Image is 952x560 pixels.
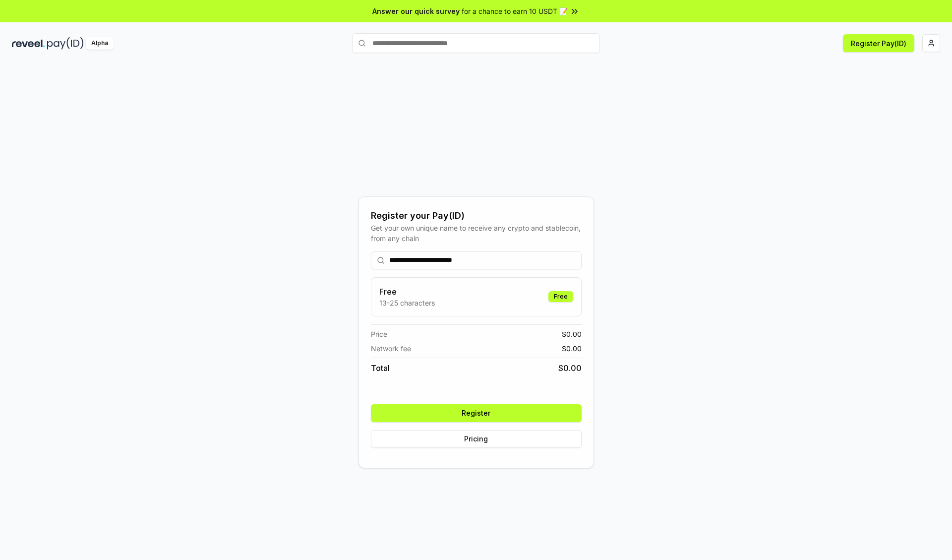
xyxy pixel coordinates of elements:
[371,430,582,448] button: Pricing
[371,209,582,223] div: Register your Pay(ID)
[86,37,114,50] div: Alpha
[371,343,411,354] span: Network fee
[562,343,582,354] span: $ 0.00
[548,291,573,302] div: Free
[379,298,435,308] p: 13-25 characters
[47,37,84,50] img: pay_id
[562,329,582,339] span: $ 0.00
[462,6,568,16] span: for a chance to earn 10 USDT 📝
[558,362,582,374] span: $ 0.00
[371,362,390,374] span: Total
[371,329,387,339] span: Price
[379,286,435,298] h3: Free
[843,34,914,52] button: Register Pay(ID)
[12,37,45,50] img: reveel_dark
[371,404,582,422] button: Register
[371,223,582,244] div: Get your own unique name to receive any crypto and stablecoin, from any chain
[372,6,460,16] span: Answer our quick survey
